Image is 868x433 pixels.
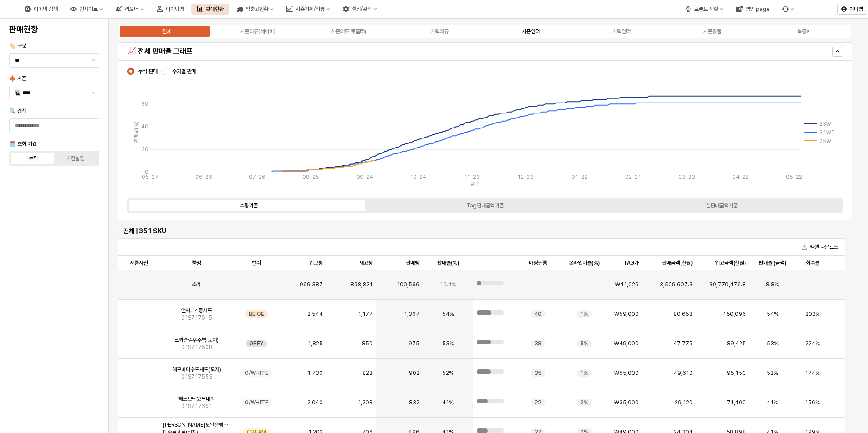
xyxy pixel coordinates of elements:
[623,259,639,266] span: TAG가
[350,281,373,288] span: 868,821
[529,259,547,266] span: 매장편중
[172,68,196,75] span: 주차별 판매
[9,25,99,34] h4: 판매현황
[307,399,323,406] span: 2,040
[151,4,189,15] button: 아이템맵
[192,259,201,266] span: 품명
[138,68,158,75] span: 누적 판매
[409,369,419,377] span: 902
[674,369,693,377] span: 49,610
[797,28,809,34] div: 복종X
[442,310,454,318] span: 54%
[331,28,366,34] div: 시즌의류(토들러)
[409,340,419,347] span: 975
[723,310,746,318] span: 150,096
[534,340,542,347] span: 38
[178,395,215,403] span: 헤르모달오픈내의
[34,6,58,12] div: 아이템 검색
[127,47,662,56] h5: 📈 전체 판매율 그래프
[806,259,819,266] span: 회수율
[358,399,373,406] span: 1,208
[615,281,639,288] span: ₩41,026
[832,46,843,57] button: Hide
[767,310,779,318] span: 54%
[798,241,842,252] button: 엑셀 다운로드
[745,6,769,12] div: 영업 page
[359,259,373,266] span: 재고량
[240,28,276,34] div: 시즌의류(베이비)
[9,75,26,82] span: 🍁 시즌
[715,259,746,266] span: 입고금액(천원)
[54,154,97,162] label: 기간설정
[65,4,108,15] button: 인사이트
[181,344,212,351] span: 01S717508
[79,6,98,12] div: 인사이트
[580,340,588,347] span: 5%
[767,399,778,406] span: 41%
[759,259,786,266] span: 판매율 (금액)
[485,27,576,35] label: 시즌언더
[394,27,485,35] label: 기획의류
[703,28,721,34] div: 시즌용품
[667,27,758,35] label: 시즌용품
[614,340,639,347] span: ₩49,000
[249,340,263,347] span: GREY
[680,4,729,15] button: 브랜드 전환
[805,369,820,377] span: 174%
[404,310,419,318] span: 1,367
[206,6,224,12] div: 판매현황
[576,27,667,35] label: 기획언더
[125,6,138,12] div: 리오더
[130,259,148,266] span: 제품사진
[849,5,863,13] p: 이다영
[130,202,367,210] label: 수량기준
[307,369,323,377] span: 1,730
[442,369,454,377] span: 52%
[300,281,323,288] span: 969,387
[181,314,212,321] span: 01S717615
[660,281,693,288] span: 3,509,607.3
[337,4,383,15] button: 설정/관리
[191,4,229,15] div: 판매현황
[534,310,542,318] span: 40
[245,369,268,377] span: O/WHITE
[303,27,394,35] label: 시즌의류(토들러)
[406,259,419,266] span: 판매량
[307,310,323,318] span: 2,544
[9,108,26,114] span: 🔍 검색
[731,4,775,15] button: 영업 page
[88,86,99,100] button: 제안 사항 표시
[172,366,221,373] span: 헤르바디수트세트(모자)
[362,369,373,377] span: 828
[522,28,540,34] div: 시즌언더
[281,4,335,15] button: 시즌기획/리뷰
[109,19,868,433] main: App Frame
[66,155,84,162] div: 기간설정
[181,403,212,410] span: 01S717651
[694,6,718,12] div: 브랜드 전환
[603,202,840,210] label: 실판매금액기준
[706,202,738,209] div: 실판매금액기준
[727,399,746,406] span: 71,400
[767,340,779,347] span: 53%
[192,281,201,288] span: 소계
[9,43,26,49] span: 🏷️ 구분
[437,259,459,266] span: 판매율(%)
[352,6,372,12] div: 설정/관리
[767,369,778,377] span: 52%
[442,340,454,347] span: 53%
[123,227,840,235] h6: 전체 | 351 SKU
[673,310,693,318] span: 80,653
[252,259,261,266] span: 컬러
[212,27,303,35] label: 시즌의류(베이비)
[442,399,454,406] span: 41%
[466,202,504,209] div: Tag판매금액기준
[805,340,820,347] span: 224%
[662,259,693,266] span: 판매금액(천원)
[758,27,849,35] label: 복종X
[612,28,631,34] div: 기획언더
[534,369,542,377] span: 35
